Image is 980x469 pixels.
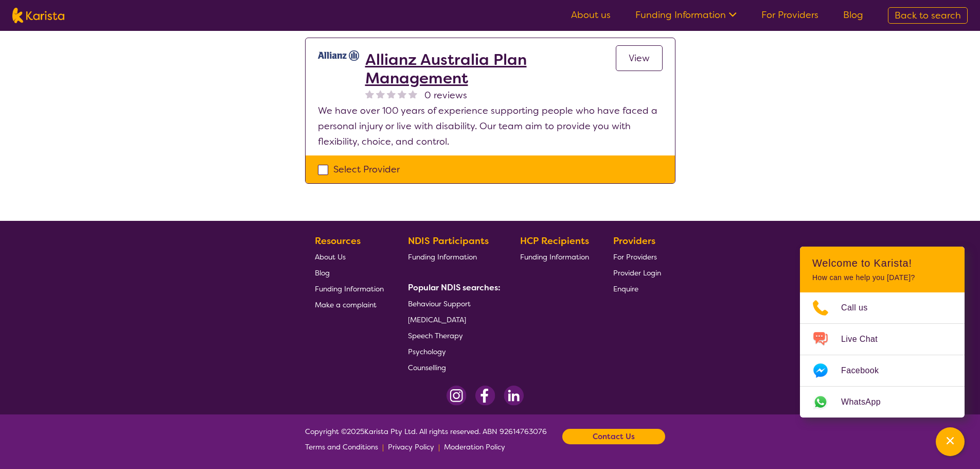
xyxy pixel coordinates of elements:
[504,386,524,406] img: LinkedIn
[613,281,661,297] a: Enquire
[841,300,880,316] span: Call us
[408,327,496,343] a: Speech Therapy
[812,257,952,269] h2: Welcome to Karista!
[365,90,374,98] img: nonereviewstar
[888,7,968,24] a: Back to search
[841,332,890,347] span: Live Chat
[812,273,952,282] p: How can we help you [DATE]?
[408,235,489,247] b: NDIS Participants
[613,268,661,277] span: Provider Login
[761,9,818,21] a: For Providers
[895,9,961,22] span: Back to search
[444,439,505,455] a: Moderation Policy
[387,90,396,98] img: nonereviewstar
[408,347,446,356] span: Psychology
[571,9,611,21] a: About us
[408,311,496,327] a: [MEDICAL_DATA]
[936,427,965,456] button: Channel Menu
[447,386,467,406] img: Instagram
[613,249,661,265] a: For Providers
[593,429,635,444] b: Contact Us
[12,8,64,23] img: Karista logo
[520,235,589,247] b: HCP Recipients
[315,235,361,247] b: Resources
[318,50,359,61] img: rr7gtpqyd7oaeufumguf.jpg
[800,292,965,418] ul: Choose channel
[365,50,616,88] a: Allianz Australia Plan Management
[315,281,384,297] a: Funding Information
[475,386,495,406] img: Facebook
[318,103,663,149] p: We have over 100 years of experience supporting people who have faced a personal injury or live w...
[629,52,650,64] span: View
[613,235,655,247] b: Providers
[613,284,638,293] span: Enquire
[424,88,467,103] span: 0 reviews
[408,90,417,98] img: nonereviewstar
[315,265,384,281] a: Blog
[408,296,496,311] a: Behaviour Support
[408,331,463,340] span: Speech Therapy
[388,442,434,451] span: Privacy Policy
[616,45,663,71] a: View
[408,315,466,324] span: [MEDICAL_DATA]
[800,387,965,418] a: Web link opens in a new tab.
[408,343,496,359] a: Psychology
[398,90,406,98] img: nonereviewstar
[408,249,496,265] a: Funding Information
[305,442,378,451] span: Terms and Conditions
[444,442,505,451] span: Moderation Policy
[843,9,863,21] a: Blog
[382,439,384,455] p: |
[635,9,737,21] a: Funding Information
[408,359,496,375] a: Counselling
[520,249,589,265] a: Funding Information
[315,268,330,277] span: Blog
[408,252,477,262] span: Funding Information
[613,265,661,281] a: Provider Login
[408,282,501,293] b: Popular NDIS searches:
[388,439,434,455] a: Privacy Policy
[438,439,440,455] p: |
[841,394,893,410] span: WhatsApp
[613,252,657,262] span: For Providers
[800,247,965,418] div: Channel Menu
[315,300,377,309] span: Make a complaint
[520,252,589,262] span: Funding Information
[315,284,384,293] span: Funding Information
[305,439,378,455] a: Terms and Conditions
[315,297,384,312] a: Make a complaint
[408,363,446,372] span: Counselling
[305,424,547,455] span: Copyright © 2025 Karista Pty Ltd. All rights reserved. ABN 92614763076
[408,299,471,308] span: Behaviour Support
[841,363,891,378] span: Facebook
[315,252,346,262] span: About Us
[315,249,384,265] a: About Us
[376,90,385,98] img: nonereviewstar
